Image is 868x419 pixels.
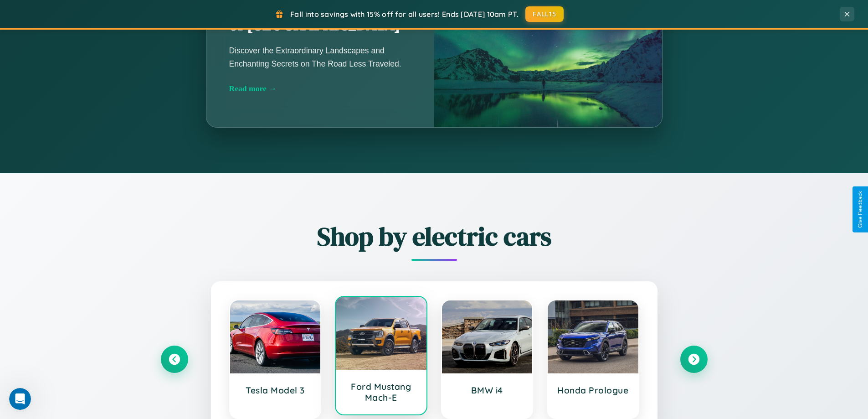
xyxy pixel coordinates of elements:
[239,385,312,396] h3: Tesla Model 3
[161,219,708,254] h2: Shop by electric cars
[857,191,863,228] div: Give Feedback
[525,6,564,22] button: FALL15
[229,84,411,93] div: Read more →
[229,44,411,70] p: Discover the Extraordinary Landscapes and Enchanting Secrets on The Road Less Traveled.
[9,388,31,410] iframe: Intercom live chat
[290,10,519,19] span: Fall into savings with 15% off for all users! Ends [DATE] 10am PT.
[557,385,629,396] h3: Honda Prologue
[451,385,524,396] h3: BMW i4
[345,381,417,403] h3: Ford Mustang Mach-E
